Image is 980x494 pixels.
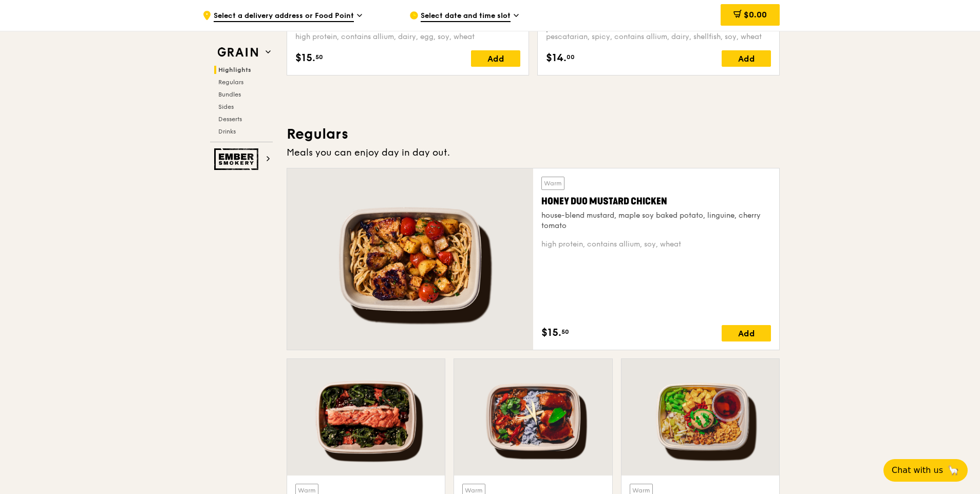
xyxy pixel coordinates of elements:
span: Select date and time slot [421,11,511,22]
div: pescatarian, spicy, contains allium, dairy, shellfish, soy, wheat [546,32,771,42]
img: Ember Smokery web logo [214,148,261,170]
h3: Regulars [287,125,780,143]
div: Warm [541,177,564,190]
span: Desserts [218,116,242,123]
div: Meals you can enjoy day in day out. [287,145,780,160]
span: Select a delivery address or Food Point [214,11,354,22]
span: $15. [541,325,561,340]
span: 50 [561,328,569,336]
span: Drinks [218,128,236,135]
span: 🦙 [947,464,959,477]
div: high protein, contains allium, dairy, egg, soy, wheat [295,32,520,42]
span: Sides [218,103,234,110]
span: 50 [315,53,323,61]
span: Highlights [218,66,251,73]
div: Add [722,50,771,67]
span: $14. [546,50,567,66]
div: Honey Duo Mustard Chicken [541,194,771,208]
div: Add [722,325,771,341]
div: high protein, contains allium, soy, wheat [541,239,771,250]
span: Chat with us [892,464,943,477]
span: $15. [295,50,315,66]
span: Bundles [218,91,241,98]
button: Chat with us🦙 [883,459,968,482]
div: Add [471,50,520,67]
span: $0.00 [744,10,767,20]
img: Grain web logo [214,43,261,62]
span: 00 [567,53,575,61]
div: house-blend mustard, maple soy baked potato, linguine, cherry tomato [541,211,771,231]
span: Regulars [218,79,243,86]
